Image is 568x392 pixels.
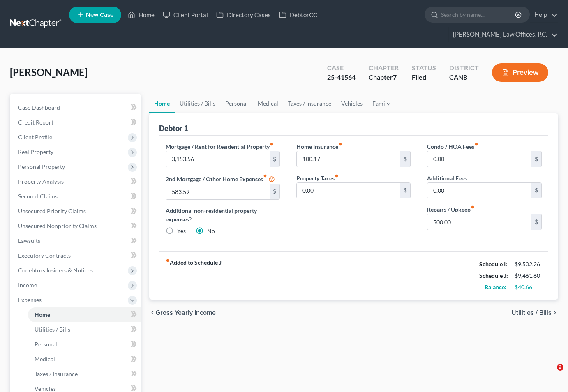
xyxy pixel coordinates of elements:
[485,284,506,291] strong: Balance:
[220,94,253,113] a: Personal
[557,364,563,371] span: 2
[18,296,42,303] span: Expenses
[28,337,141,352] a: Personal
[336,94,367,113] a: Vehicles
[275,7,321,22] a: DebtorCC
[479,272,508,279] strong: Schedule J:
[270,142,274,146] i: fiber_manual_record
[412,73,436,82] div: Filed
[18,148,53,155] span: Real Property
[270,151,279,167] div: $
[18,119,53,126] span: Credit Report
[35,326,70,333] span: Utilities / Bills
[369,63,399,73] div: Chapter
[12,115,141,130] a: Credit Report
[479,261,507,267] strong: Schedule I:
[18,134,52,141] span: Client Profile
[427,174,467,182] label: Additional Fees
[149,309,156,316] i: chevron_left
[511,309,552,316] span: Utilities / Bills
[263,174,267,178] i: fiber_manual_record
[531,151,541,167] div: $
[335,174,339,178] i: fiber_manual_record
[10,66,88,78] span: [PERSON_NAME]
[18,193,58,200] span: Secured Claims
[156,309,216,316] span: Gross Yearly Income
[35,385,56,392] span: Vehicles
[86,12,113,18] span: New Case
[212,7,275,22] a: Directory Cases
[427,151,531,167] input: --
[12,233,141,248] a: Lawsuits
[18,281,37,288] span: Income
[369,73,399,82] div: Chapter
[207,227,215,235] label: No
[296,174,339,182] label: Property Taxes
[540,364,560,384] iframe: Intercom live chat
[400,151,410,167] div: $
[28,307,141,322] a: Home
[552,309,558,316] i: chevron_right
[12,174,141,189] a: Property Analysis
[159,7,212,22] a: Client Portal
[393,73,397,81] span: 7
[18,104,60,111] span: Case Dashboard
[531,183,541,198] div: $
[159,123,188,133] div: Debtor 1
[18,178,64,185] span: Property Analysis
[427,142,478,151] label: Condo / HOA Fees
[531,214,541,230] div: $
[427,214,531,230] input: --
[166,258,222,293] strong: Added to Schedule J
[449,63,479,73] div: District
[177,227,186,235] label: Yes
[427,205,475,214] label: Repairs / Upkeep
[18,163,65,170] span: Personal Property
[474,142,478,146] i: fiber_manual_record
[166,142,274,151] label: Mortgage / Rent for Residential Property
[12,204,141,219] a: Unsecured Priority Claims
[492,63,548,82] button: Preview
[166,258,170,263] i: fiber_manual_record
[338,142,342,146] i: fiber_manual_record
[471,205,475,209] i: fiber_manual_record
[412,63,436,73] div: Status
[166,184,270,200] input: --
[18,222,97,229] span: Unsecured Nonpriority Claims
[296,142,342,151] label: Home Insurance
[12,219,141,233] a: Unsecured Nonpriority Claims
[18,267,93,274] span: Codebtors Insiders & Notices
[253,94,283,113] a: Medical
[427,183,531,198] input: --
[283,94,336,113] a: Taxes / Insurance
[327,63,356,73] div: Case
[515,283,542,291] div: $40.66
[449,27,558,42] a: [PERSON_NAME] Law Offices, P.C.
[28,352,141,367] a: Medical
[449,73,479,82] div: CANB
[530,7,558,22] a: Help
[28,322,141,337] a: Utilities / Bills
[400,183,410,198] div: $
[515,272,542,280] div: $9,461.60
[166,174,275,184] label: 2nd Mortgage / Other Home Expenses
[35,311,50,318] span: Home
[297,151,401,167] input: --
[270,184,279,200] div: $
[35,370,78,377] span: Taxes / Insurance
[124,7,159,22] a: Home
[149,309,216,316] button: chevron_left Gross Yearly Income
[441,7,516,22] input: Search by name...
[511,309,558,316] button: Utilities / Bills chevron_right
[18,208,86,214] span: Unsecured Priority Claims
[12,248,141,263] a: Executory Contracts
[12,189,141,204] a: Secured Claims
[18,237,40,244] span: Lawsuits
[166,206,280,224] label: Additional non-residential property expenses?
[166,151,270,167] input: --
[149,94,175,113] a: Home
[12,100,141,115] a: Case Dashboard
[367,94,395,113] a: Family
[35,341,57,348] span: Personal
[297,183,401,198] input: --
